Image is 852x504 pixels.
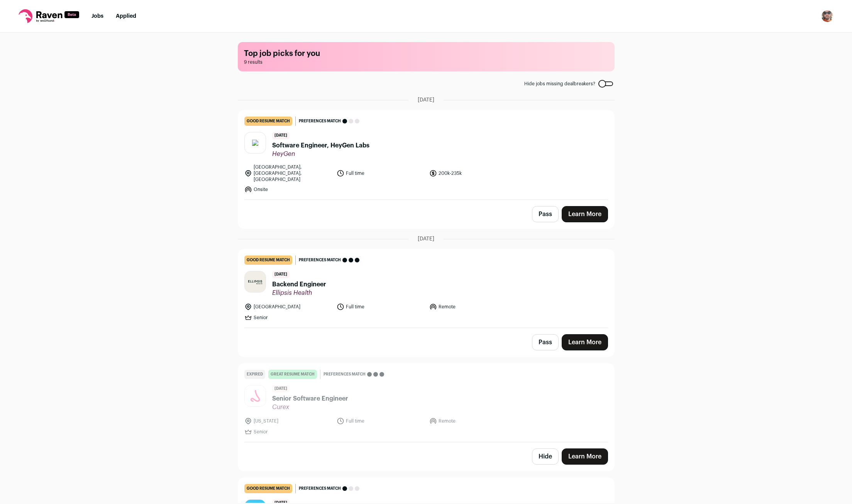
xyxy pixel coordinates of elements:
div: good resume match [244,484,292,493]
a: Expired great resume match Preferences match [DATE] Senior Software Engineer Curex [US_STATE] Ful... [238,364,614,442]
span: HeyGen [272,150,369,158]
span: [DATE] [418,96,434,104]
span: Preferences match [299,117,341,125]
button: Open dropdown [821,10,833,22]
li: Remote [429,417,517,425]
span: Preferences match [299,256,341,264]
button: Hide [532,448,559,465]
span: Curex [272,403,348,411]
a: good resume match Preferences match [DATE] Backend Engineer Ellipsis Health [GEOGRAPHIC_DATA] Ful... [238,249,614,328]
span: Software Engineer, HeyGen Labs [272,141,369,150]
div: Expired [244,370,265,379]
img: aced8d596d1dd32d384911eb785ae297a1eaaf9ea67324f83f263471849c7433.jpg [245,271,266,292]
span: [DATE] [272,271,290,278]
div: good resume match [244,255,292,265]
span: [DATE] [272,385,290,392]
li: Senior [244,314,332,321]
a: good resume match Preferences match [DATE] Software Engineer, HeyGen Labs HeyGen [GEOGRAPHIC_DATA... [238,110,614,200]
span: [DATE] [272,132,290,139]
span: Senior Software Engineer [272,394,348,403]
li: Full time [337,303,425,311]
span: [DATE] [418,235,434,243]
img: ba504f522697b5a6ab0504b274482bab66301fed5ac182048e67d8f0aa6cb84d.jpg [245,384,266,408]
li: [GEOGRAPHIC_DATA], [GEOGRAPHIC_DATA], [GEOGRAPHIC_DATA] [244,164,332,183]
li: Onsite [244,186,332,193]
span: Backend Engineer [272,280,326,289]
li: 200k-235k [429,164,517,183]
li: [GEOGRAPHIC_DATA] [244,303,332,311]
button: Pass [532,334,559,350]
div: good resume match [244,117,292,126]
div: great resume match [268,370,317,379]
a: Jobs [91,14,103,19]
a: Learn More [562,448,608,465]
span: Preferences match [299,485,341,492]
span: Preferences match [324,370,366,378]
li: Full time [337,164,425,183]
a: Learn More [562,206,608,222]
img: 2831418-medium_jpg [821,10,833,22]
li: Full time [337,417,425,425]
button: Pass [532,206,559,222]
li: Senior [244,428,332,436]
li: [US_STATE] [244,417,332,425]
img: e9a2b252386537c2fc8e6913cbe4e57552cd3f5be1791aea942425b295a16e1b.svg [252,140,258,146]
span: 9 results [244,59,608,65]
a: Applied [116,14,136,19]
h1: Top job picks for you [244,48,608,59]
span: Hide jobs missing dealbreakers? [524,81,595,87]
li: Remote [429,303,517,311]
a: Learn More [562,334,608,350]
span: Ellipsis Health [272,289,326,297]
